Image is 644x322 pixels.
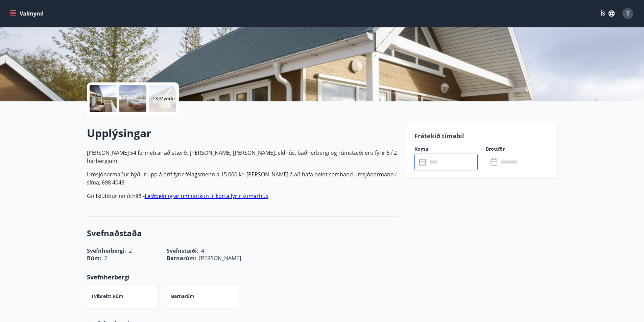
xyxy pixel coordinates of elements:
[414,146,478,152] label: Koma
[91,293,123,300] p: Tvíbreitt rúm
[87,273,398,281] p: Svefnherbergi
[150,95,175,102] p: +13 Myndir
[171,293,194,300] p: Barnarúm
[597,7,618,20] button: ÍS
[626,10,629,17] span: T
[87,170,398,187] p: Umsjónarmaður býður upp á þrif fyrir félagsmenn á 15.000 kr. [PERSON_NAME] á að hafa beint samban...
[87,126,398,141] h2: Upplýsingar
[414,131,549,140] p: Frátekið tímabil
[87,149,398,165] p: [PERSON_NAME] 54 fermetrar að stærð. [PERSON_NAME] [PERSON_NAME], eldhús, baðherbergi og rúmstæði...
[8,7,46,20] button: menu
[87,254,101,262] span: Rúm :
[199,254,241,262] span: [PERSON_NAME]
[486,146,549,152] label: Brottför
[104,254,107,262] span: 2
[167,254,196,262] span: Barnarúm :
[87,227,398,239] h3: Svefnaðstaða
[87,192,398,200] p: Golfklúbburinn úthlíð -
[145,192,268,200] a: Leiðbeiningar um notkun fríkorta fyrir sumarhús
[620,5,636,22] button: T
